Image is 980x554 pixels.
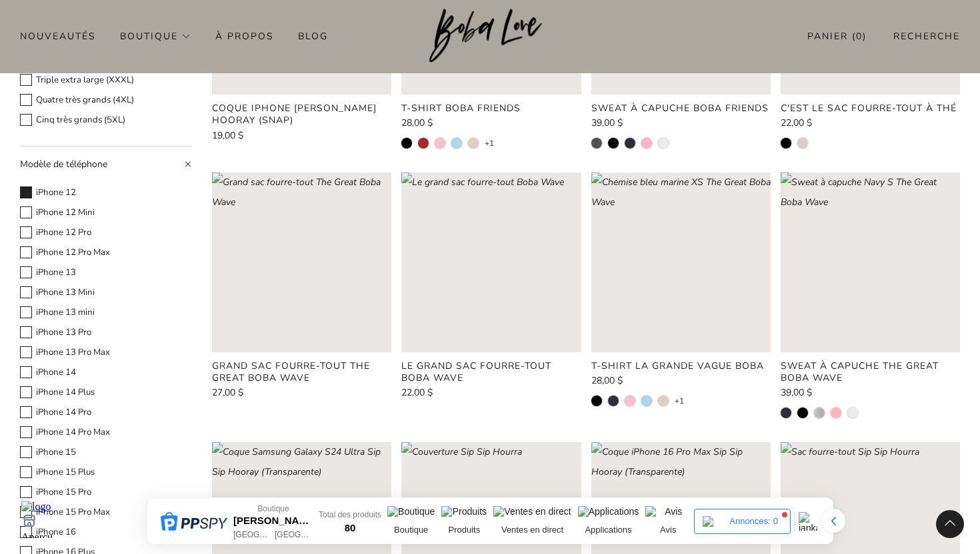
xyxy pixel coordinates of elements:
[863,30,867,43] font: )
[36,74,134,86] font: Triple extra large (XXXL)
[591,360,764,372] font: T-shirt La Grande Vague Boba
[36,366,76,378] font: iPhone 14
[212,172,391,352] a: Grand sac fourre-tout The Great Boba Wave Chargement de l'image : Grand sac fourre-tout The Great...
[781,119,960,128] a: 22,00 $
[591,117,623,129] font: 39,00 $
[807,30,856,43] font: Panier (
[212,129,243,142] font: 19,00 $
[298,30,328,43] font: Blog
[36,306,95,318] font: iPhone 13 mini
[36,114,125,126] font: Cinq très grands (5XL)
[212,386,243,399] font: 27,00 $
[36,94,134,106] font: Quatre très grands (4XL)
[401,117,433,129] font: 28,00 $
[401,172,581,352] a: Le grand sac fourre-tout Boba Wave Chargement de l'image : Le grand sac fourre-tout Boba Wave
[401,360,581,384] a: Le grand sac fourre-tout Boba Wave
[298,25,328,47] a: Blog
[212,360,370,384] font: Grand sac fourre-tout The Great Boba Wave
[591,374,623,387] font: 28,00 $
[36,286,95,298] font: iPhone 13 Mini
[36,326,91,338] font: iPhone 13 Pro
[781,102,957,115] font: C'est le sac fourre-tout à thé
[485,138,494,148] a: +1
[20,146,192,182] summary: Modèle de téléphone
[5,36,37,47] font: Aperçu
[936,510,964,538] back-to-top-button: Retour en haut
[212,388,391,398] a: 27,00 $
[591,376,771,386] a: 28,00 $
[215,25,274,47] a: À propos
[120,30,178,43] font: Boutique
[36,406,91,418] font: iPhone 14 Pro
[36,186,76,198] font: iPhone 12
[120,25,191,47] a: Boutique
[591,360,771,372] a: T-shirt La Grande Vague Boba
[591,102,769,115] font: Sweat à capuche Boba Friends
[781,388,960,398] a: 39,00 $
[5,5,35,17] img: logo
[591,103,771,115] a: Sweat à capuche Boba Friends
[212,103,391,127] a: Coque iPhone [PERSON_NAME] Hooray (Snap)
[807,25,867,47] a: Panier
[212,360,391,384] a: Grand sac fourre-tout The Great Boba Wave
[20,158,107,170] font: Modèle de téléphone
[36,386,95,398] font: iPhone 14 Plus
[36,446,76,458] font: iPhone 15
[36,226,91,238] font: iPhone 12 Pro
[781,103,960,115] a: C'est le sac fourre-tout à thé
[212,102,377,127] font: Coque iPhone [PERSON_NAME] Hooray (Snap)
[401,102,521,115] font: T-shirt Boba Friends
[215,30,274,43] font: À propos
[893,25,960,47] a: Recherche
[591,172,771,352] a: Chemise bleu marine XS The Great Boba Wave Chargement de l'image : T-shirt bleu marine XS The Gre...
[781,386,812,399] font: 39,00 $
[401,386,433,399] font: 22,00 $
[781,172,960,352] a: Sweat à capuche Navy S The Great Boba Wave Chargement de l'image : Sweat à capuche Navy S The Gre...
[20,25,96,47] a: Nouveautés
[36,486,91,498] font: iPhone 15 Pro
[591,119,771,128] a: 39,00 $
[781,360,960,384] a: Sweat à capuche The Great Boba Wave
[429,9,551,64] a: Boba Love
[36,466,95,478] font: iPhone 15 Plus
[401,119,581,128] a: 28,00 $
[401,388,581,398] a: 22,00 $
[36,246,110,258] font: iPhone 12 Pro Max
[36,346,110,358] font: iPhone 13 Pro Max
[20,30,96,43] font: Nouveautés
[781,117,812,129] font: 22,00 $
[401,360,551,384] font: Le grand sac fourre-tout Boba Wave
[36,426,110,438] font: iPhone 14 Pro Max
[781,360,939,384] font: Sweat à capuche The Great Boba Wave
[893,30,960,43] font: Recherche
[36,266,76,278] font: iPhone 13
[429,9,551,63] img: Boba Love
[675,396,684,406] a: +1
[212,131,391,140] a: 19,00 $
[856,30,863,43] font: 0
[36,206,95,218] font: iPhone 12 Mini
[401,103,581,115] a: T-shirt Boba Friends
